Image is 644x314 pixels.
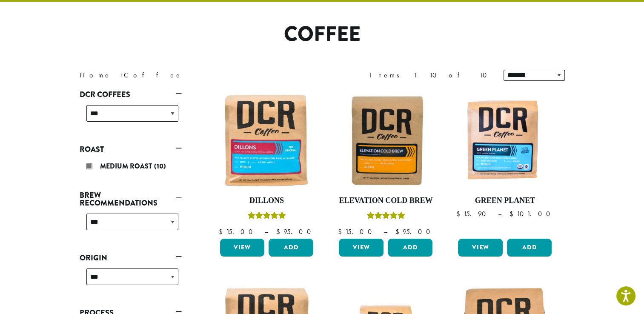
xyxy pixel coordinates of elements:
span: $ [456,209,463,218]
h4: Green Planet [456,196,554,206]
bdi: 15.90 [456,209,489,218]
span: › [120,67,123,80]
bdi: 15.00 [218,227,256,236]
span: (10) [154,161,166,171]
span: $ [395,227,402,236]
a: Origin [80,251,182,265]
h1: Coffee [73,22,571,47]
a: View [458,239,503,257]
img: Elevation-Cold-Brew-300x300.jpg [337,91,435,189]
h4: Dillons [218,196,316,206]
button: Add [507,239,552,257]
span: $ [338,227,345,236]
bdi: 95.00 [276,227,315,236]
h4: Elevation Cold Brew [337,196,435,206]
bdi: 95.00 [395,227,434,236]
span: Medium Roast [100,161,154,171]
div: Items 1-10 of 10 [370,70,491,80]
div: Origin [80,265,182,295]
img: DCR-Green-Planet-Coffee-Bag-300x300.png [456,91,554,189]
a: Elevation Cold BrewRated 5.00 out of 5 [337,91,435,235]
div: Rated 5.00 out of 5 [247,211,286,223]
button: Add [269,239,313,257]
bdi: 101.00 [509,209,554,218]
a: Roast [80,142,182,157]
img: Dillons-12oz-300x300.jpg [218,91,315,189]
span: – [384,227,387,236]
a: Home [80,71,111,80]
button: Add [388,239,432,257]
span: – [498,209,501,218]
a: DCR Coffees [80,87,182,102]
bdi: 15.00 [338,227,375,236]
div: Rated 5.00 out of 5 [366,211,405,223]
div: DCR Coffees [80,102,182,132]
div: Roast [80,157,182,178]
a: View [339,239,384,257]
a: Brew Recommendations [80,188,182,210]
a: Green Planet [456,91,554,235]
a: View [220,239,265,257]
span: – [264,227,268,236]
span: $ [276,227,283,236]
div: Brew Recommendations [80,210,182,240]
nav: Breadcrumb [80,70,309,80]
span: $ [509,209,516,218]
span: $ [218,227,226,236]
a: DillonsRated 5.00 out of 5 [218,91,316,235]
